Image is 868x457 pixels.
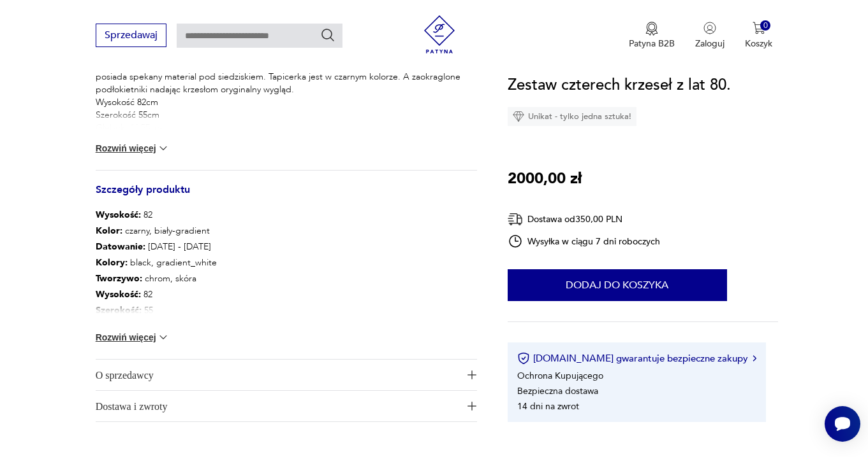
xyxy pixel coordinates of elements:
a: Sprzedawaj [96,32,166,41]
button: Patyna B2B [629,22,675,50]
img: Ikona medalu [645,22,658,36]
button: Dodaj do koszyka [508,269,727,301]
p: Patyna B2B [629,38,675,50]
b: Kolory : [96,257,128,269]
button: 0Koszyk [745,22,772,50]
img: chevron down [157,142,170,155]
p: Zestaw czterech krzeseł z lat 80. Na stelażu chromowanym z oparciem i siedziskiem ze skóry ekolog... [96,32,477,147]
button: Szukaj [320,27,335,43]
button: Sprzedawaj [96,24,166,47]
span: O sprzedawcy [96,360,460,390]
p: 82 [96,207,217,223]
b: Tworzywo : [96,272,142,285]
p: 55 [96,302,217,318]
div: Dostawa od 350,00 PLN [508,211,661,227]
p: chrom, skóra [96,271,217,286]
li: Bezpieczna dostawa [517,385,598,397]
p: czarny, biały-gradient [96,223,217,239]
img: Ikona diamentu [513,111,524,122]
p: Zaloguj [695,38,725,50]
img: Ikona certyfikatu [517,352,530,365]
img: Ikona strzałki w prawo [753,355,756,362]
b: Wysokość : [96,288,141,300]
img: Ikonka użytkownika [703,22,716,34]
button: Ikona plusaDostawa i zwroty [96,391,477,421]
span: Dostawa i zwroty [96,391,460,421]
li: 14 dni na zwrot [517,400,579,412]
p: 2000,00 zł [508,167,582,191]
button: Ikona plusaO sprzedawcy [96,360,477,390]
div: 0 [760,20,771,31]
img: Patyna - sklep z meblami i dekoracjami vintage [420,15,459,53]
li: Ochrona Kupującego [517,370,603,382]
p: Koszyk [745,38,772,50]
button: Rozwiń więcej [96,142,170,155]
img: chevron down [157,331,170,344]
b: Szerokość : [96,304,142,316]
a: Ikona medaluPatyna B2B [629,22,675,50]
div: Wysyłka w ciągu 7 dni roboczych [508,234,661,249]
b: Kolor: [96,225,122,237]
button: Rozwiń więcej [96,331,170,344]
h3: Szczegóły produktu [96,186,477,207]
button: Zaloguj [695,22,725,50]
img: Ikona dostawy [508,211,523,227]
p: [DATE] - [DATE] [96,239,217,255]
p: 82 [96,286,217,302]
iframe: Smartsupp widget button [825,406,860,442]
img: Ikona plusa [467,370,476,379]
button: [DOMAIN_NAME] gwarantuje bezpieczne zakupy [517,352,756,365]
h1: Zestaw czterech krzeseł z lat 80. [508,73,731,97]
div: Unikat - tylko jedna sztuka! [508,107,636,126]
p: black, gradient_white [96,255,217,271]
img: Ikona plusa [467,402,476,411]
img: Ikona koszyka [753,22,765,34]
b: Datowanie : [96,241,145,253]
b: Wysokość : [96,209,141,221]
